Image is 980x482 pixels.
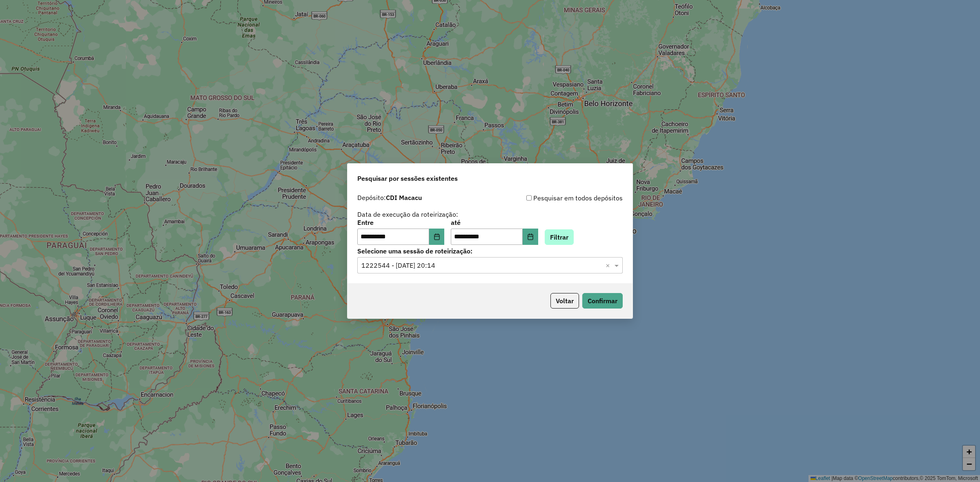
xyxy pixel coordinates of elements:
span: Pesquisar por sessões existentes [357,173,458,183]
div: Pesquisar em todos depósitos [490,193,623,203]
label: Depósito: [357,193,422,202]
button: Confirmar [582,293,623,309]
button: Voltar [550,293,579,309]
label: até [451,218,538,227]
strong: CDI Macacu [386,193,422,202]
button: Choose Date [523,229,538,245]
label: Data de execução da roteirização: [357,209,458,219]
button: Choose Date [429,229,445,245]
button: Filtrar [545,229,574,245]
label: Selecione uma sessão de roteirização: [357,246,623,256]
span: Clear all [606,260,612,270]
label: Entre [357,218,444,227]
